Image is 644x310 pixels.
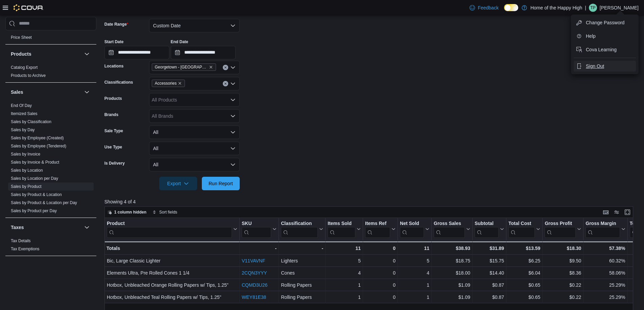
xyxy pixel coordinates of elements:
[104,161,125,166] label: Is Delivery
[11,184,42,189] a: Sales by Product
[400,257,429,265] div: 5
[230,113,236,119] button: Open list of options
[11,192,62,197] span: Sales by Product & Location
[586,221,620,238] div: Gross Margin
[586,46,617,53] span: Cova Learning
[574,17,636,28] button: Change Password
[155,80,177,87] span: Accessories
[107,269,237,277] div: Elements Ultra, Pre Rolled Cones 1 1/4
[475,269,504,277] div: $14.40
[11,176,58,181] span: Sales by Location per Day
[159,177,197,190] button: Export
[400,269,429,277] div: 4
[400,281,429,289] div: 1
[508,269,540,277] div: $6.04
[104,39,124,45] label: Start Date
[83,223,91,231] button: Taxes
[434,221,465,227] div: Gross Sales
[508,221,540,238] button: Total Cost
[475,293,504,301] div: $0.87
[281,221,323,238] button: Classification
[11,35,32,40] a: Price Sheet
[508,221,535,227] div: Total Cost
[328,244,361,252] div: 11
[11,73,46,78] a: Products to Archive
[11,119,51,124] a: Sales by Classification
[152,63,216,71] span: Georgetown - Mountainview - Fire & Flower
[11,128,35,132] a: Sales by Day
[281,281,323,289] div: Rolling Papers
[11,151,40,157] span: Sales by Invoice
[5,63,96,82] div: Products
[11,238,31,244] span: Tax Details
[545,221,581,238] button: Gross Profit
[107,221,232,227] div: Product
[171,46,236,59] input: Press the down key to open a popover containing a calendar.
[83,88,91,96] button: Sales
[242,221,271,227] div: SKU
[106,244,237,252] div: Totals
[149,125,240,139] button: All
[11,135,64,141] span: Sales by Employee (Created)
[11,176,58,181] a: Sales by Location per Day
[365,221,396,238] button: Items Ref
[545,244,581,252] div: $18.30
[11,184,42,189] span: Sales by Product
[328,293,361,301] div: 1
[586,269,625,277] div: 58.06%
[11,51,81,57] button: Products
[586,63,604,69] span: Sign Out
[104,198,639,205] p: Showing 4 of 4
[242,282,267,288] a: CQMD3U26
[242,244,277,252] div: -
[230,65,236,70] button: Open list of options
[5,237,96,256] div: Taxes
[434,257,470,265] div: $18.75
[150,208,180,216] button: Sort fields
[623,208,631,216] button: Enter fullscreen
[11,247,40,251] a: Tax Exemptions
[163,177,193,190] span: Export
[152,80,185,87] span: Accessories
[475,221,504,238] button: Subtotal
[586,293,625,301] div: 25.29%
[434,281,470,289] div: $1.09
[586,221,620,227] div: Gross Margin
[328,281,361,289] div: 1
[400,293,429,301] div: 1
[11,208,57,213] a: Sales by Product per Day
[104,22,128,27] label: Date Range
[586,221,625,238] button: Gross Margin
[11,119,51,124] span: Sales by Classification
[11,35,32,40] span: Price Sheet
[434,221,465,238] div: Gross Sales
[223,65,228,70] button: Clear input
[478,4,498,11] span: Feedback
[11,208,57,214] span: Sales by Product per Day
[504,4,518,11] input: Dark Mode
[600,4,639,12] p: [PERSON_NAME]
[104,144,122,150] label: Use Type
[202,177,240,190] button: Run Report
[149,158,240,171] button: All
[11,160,59,165] a: Sales by Invoice & Product
[107,221,237,238] button: Product
[475,257,504,265] div: $15.75
[223,81,228,86] button: Clear input
[613,208,621,216] button: Display options
[574,44,636,55] button: Cova Learning
[328,257,361,265] div: 5
[475,281,504,289] div: $0.87
[11,238,31,243] a: Tax Details
[242,258,265,263] a: V11VAVNF
[365,221,390,238] div: Items Ref
[171,39,188,45] label: End Date
[83,50,91,58] button: Products
[11,224,24,231] h3: Taxes
[281,244,323,252] div: -
[281,221,318,238] div: Classification
[400,221,424,238] div: Net Sold
[11,127,35,133] span: Sales by Day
